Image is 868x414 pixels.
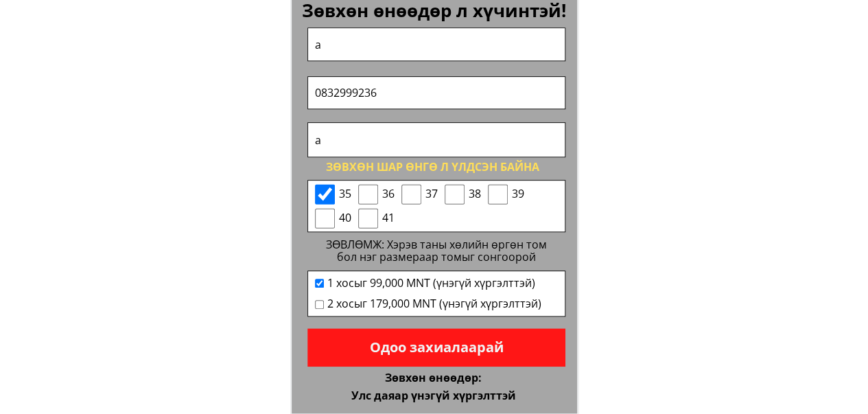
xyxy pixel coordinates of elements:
p: Одоо захиалаарай [307,328,565,367]
input: Утасны дугаар: [312,77,561,109]
span: 39 [511,185,524,203]
div: Зөвхөн өнөөдөр: Улс даяар үнэгүй хүргэлттэй [272,369,594,404]
span: 2 хосыг 179,000 MNT (үнэгүй хүргэлттэй) [327,295,541,313]
span: 38 [468,185,481,203]
span: 41 [382,209,395,227]
input: Хаяг: [312,123,561,157]
span: 1 хосыг 99,000 MNT (үнэгүй хүргэлттэй) [327,275,541,292]
span: 35 [338,185,351,203]
span: 40 [338,209,351,227]
span: 37 [425,185,438,203]
div: ЗӨВЛӨМЖ: Хэрэв таны хөлийн өргөн том бол нэг размераар томыг сонгоорой [317,239,556,263]
div: Зөвхөн шар өнгө л үлдсэн байна [298,159,567,176]
span: 36 [382,185,395,203]
input: Овог, нэр: [312,28,561,60]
